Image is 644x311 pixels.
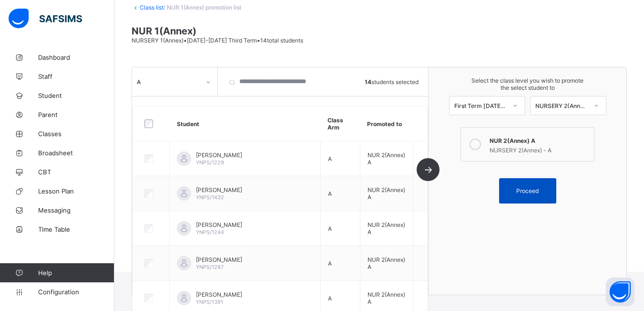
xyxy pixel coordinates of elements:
span: Configuration [38,288,114,296]
span: Staff [38,73,114,80]
span: A [328,260,332,267]
span: YNPS/1229 [196,159,224,166]
span: [PERSON_NAME] [196,256,242,263]
div: NURSERY 2(Annex) [535,102,588,109]
div: NUR 2(Annex) A [490,135,589,144]
span: CBT [38,168,114,176]
th: Promoted to [360,107,413,141]
th: Class Arm [320,107,360,141]
span: Time Table [38,225,114,233]
span: NUR 2(Annex) A [368,221,405,236]
span: NUR 2(Annex) A [368,151,405,166]
th: Student [170,107,321,141]
span: Student [38,92,114,99]
span: NUR 1(Annex) [132,25,627,37]
div: A [137,78,200,86]
span: A [328,190,332,197]
span: YNPS/1287 [196,264,224,270]
b: 14 [365,78,371,86]
span: students selected [365,78,419,86]
span: NUR 2(Annex) A [368,186,405,201]
span: Messaging [38,206,114,214]
div: NURSERY 2(Annex) - A [490,144,589,154]
span: NUR 2(Annex) A [368,291,405,305]
span: Select the class level you wish to promote the select student to [438,77,617,91]
span: Parent [38,111,114,118]
span: Classes [38,130,114,138]
button: Open asap [606,278,634,306]
span: YNPS/1244 [196,229,224,236]
span: [PERSON_NAME] [196,186,242,193]
span: Dashboard [38,54,114,61]
a: Class list [140,4,164,11]
div: First Term [DATE]-[DATE] [454,102,507,109]
span: Broadsheet [38,149,114,157]
span: YNPS/1391 [196,299,223,305]
img: safsims [9,9,82,29]
span: [PERSON_NAME] [196,291,242,298]
span: [PERSON_NAME] [196,221,242,228]
span: / NUR 1(Annex) promotion list [164,4,241,11]
span: A [328,155,332,162]
span: NURSERY 1(Annex) • [DATE]-[DATE] Third Term • 14 total students [132,37,303,44]
span: Lesson Plan [38,187,114,195]
span: A [328,295,332,302]
span: NUR 2(Annex) A [368,256,405,270]
span: [PERSON_NAME] [196,151,242,159]
span: Proceed [516,187,539,194]
span: A [328,225,332,232]
span: Help [38,269,114,277]
span: YNPS/1432 [196,194,224,201]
